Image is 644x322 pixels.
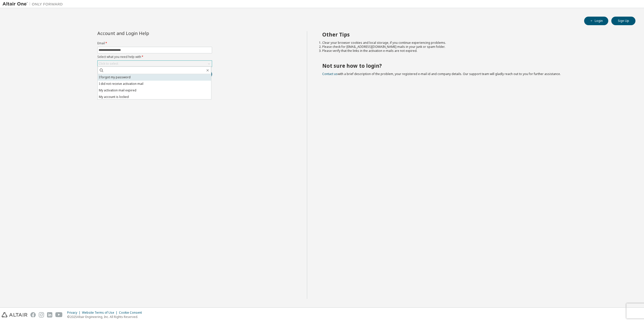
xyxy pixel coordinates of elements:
button: Login [584,17,608,25]
div: Click to select [99,62,118,66]
img: Altair One [3,2,65,7]
h2: Other Tips [322,31,627,38]
p: © 2025 Altair Engineering, Inc. All Rights Reserved. [67,315,145,319]
div: Website Terms of Use [82,311,119,315]
img: altair_logo.svg [2,312,27,317]
img: youtube.svg [55,312,63,317]
label: Select what you need help with [97,55,212,59]
img: linkedin.svg [47,312,52,317]
a: Contact us [322,72,338,76]
div: Privacy [67,311,82,315]
img: instagram.svg [39,312,44,317]
div: Account and Login Help [97,31,189,35]
li: Please verify that the links in the activation e-mails are not expired. [322,49,627,53]
li: Please check for [EMAIL_ADDRESS][DOMAIN_NAME] mails in your junk or spam folder. [322,45,627,49]
button: Sign Up [611,17,635,25]
li: Clear your browser cookies and local storage, if you continue experiencing problems. [322,41,627,45]
div: Cookie Consent [119,311,145,315]
h2: Not sure how to login? [322,62,627,69]
div: Click to select [98,61,212,67]
img: facebook.svg [30,312,36,317]
label: Email [97,41,212,45]
span: with a brief description of the problem, your registered e-mail id and company details. Our suppo... [322,72,561,76]
li: I forgot my password [98,74,211,81]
